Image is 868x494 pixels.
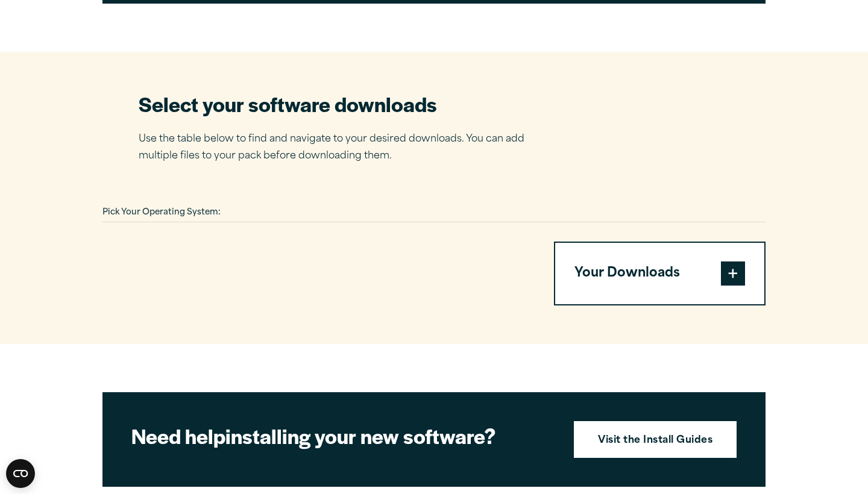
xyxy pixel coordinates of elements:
strong: Visit the Install Guides [598,433,712,449]
button: Open CMP widget [6,459,35,488]
span: Pick Your Operating System: [102,208,221,216]
h2: Select your software downloads [139,90,542,117]
a: Visit the Install Guides [574,421,737,458]
h2: installing your new software? [131,422,553,449]
p: Use the table below to find and navigate to your desired downloads. You can add multiple files to... [139,131,542,166]
button: Your Downloads [555,243,764,304]
strong: Need help [131,421,225,450]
